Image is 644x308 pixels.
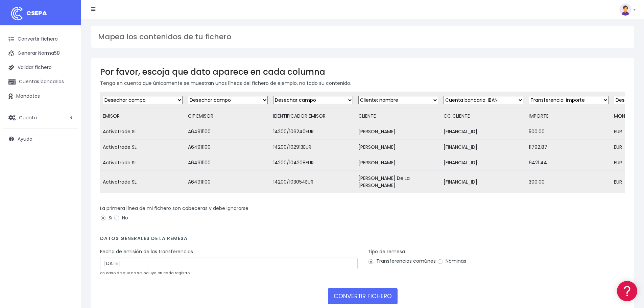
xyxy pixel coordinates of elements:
img: profile [619,3,631,16]
td: Activotrade SL [100,155,185,171]
td: Activotrade SL [100,140,185,155]
td: CIF EMISOR [185,109,270,124]
a: Cuenta [3,111,78,125]
label: Tipo de remesa [368,248,405,255]
td: [PERSON_NAME] [356,124,441,140]
span: Ayuda [18,136,32,142]
td: A64911100 [185,124,270,140]
small: en caso de que no se incluya en cada registro [100,270,190,276]
label: Transferencias comúnes [368,258,436,265]
td: A64911100 [185,140,270,155]
a: Validar fichero [3,61,78,75]
td: 14200/103054EUR [270,171,356,193]
td: EMISOR [100,109,185,124]
td: 500.00 [526,124,611,140]
td: 14200/102913EUR [270,140,356,155]
img: logo [8,5,25,22]
td: [FINANCIAL_ID] [441,140,526,155]
td: Activotrade SL [100,124,185,140]
a: Generar Norma58 [3,46,78,61]
td: IMPORTE [526,109,611,124]
td: [FINANCIAL_ID] [441,155,526,171]
label: Fecha de emisión de las transferencias [100,248,193,255]
td: [PERSON_NAME] [356,140,441,155]
label: Nóminas [437,258,466,265]
a: Convertir fichero [3,32,78,46]
td: A64911100 [185,155,270,171]
td: 6421.44 [526,155,611,171]
a: Ayuda [3,132,78,146]
label: No [114,214,128,221]
td: 11792.87 [526,140,611,155]
td: Activotrade SL [100,171,185,193]
p: Tenga en cuenta que únicamente se muestran unas líneas del fichero de ejemplo, no todo su contenido. [100,79,625,87]
a: Mandatos [3,89,78,103]
a: Cuentas bancarias [3,75,78,89]
td: 14200/106240EUR [270,124,356,140]
label: La primera línea de mi fichero son cabeceras y debe ignorarse [100,205,248,212]
span: Cuenta [19,114,37,121]
button: CONVERTIR FICHERO [328,288,398,304]
h3: Por favor, escoja que dato aparece en cada columna [100,67,625,77]
h4: Datos generales de la remesa [100,236,625,245]
td: 300.00 [526,171,611,193]
td: 14200/104208EUR [270,155,356,171]
td: IDENTIFICADOR EMISOR [270,109,356,124]
td: [PERSON_NAME] [356,155,441,171]
td: CLIENTE [356,109,441,124]
label: Si [100,214,112,221]
td: A64911100 [185,171,270,193]
td: [PERSON_NAME] De La [PERSON_NAME] [356,171,441,193]
td: CC CLIENTE [441,109,526,124]
span: CSEPA [26,9,47,17]
td: [FINANCIAL_ID] [441,124,526,140]
h3: Mapea los contenidos de tu fichero [98,32,627,41]
td: [FINANCIAL_ID] [441,171,526,193]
